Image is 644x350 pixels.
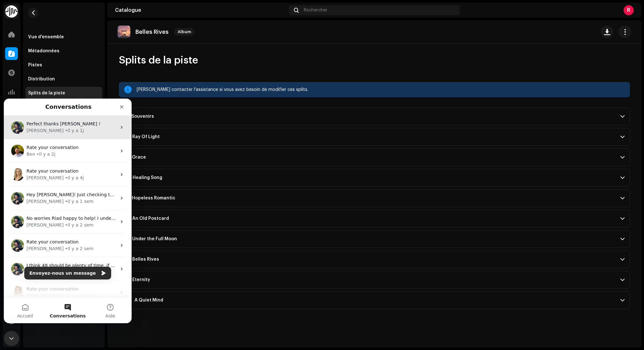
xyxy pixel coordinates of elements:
[42,199,85,225] button: Conversations
[26,31,102,43] re-m-nav-item: Vue d'ensemble
[7,140,20,153] img: Profile image for Alex
[28,63,42,68] div: Pistes
[119,54,198,67] span: Splits de la piste
[26,73,102,86] re-m-nav-item: Distribution
[119,128,630,146] p-accordion-header: #2Ray Of Light
[61,147,89,153] div: • Il y a 2 sem
[4,331,19,346] iframe: Intercom live chat
[23,147,60,153] div: [PERSON_NAME]
[119,189,630,207] p-accordion-header: #5Hopeless Romantic
[7,164,20,177] img: Profile image for Alex
[174,28,195,36] span: Album
[13,215,29,220] span: Accueil
[26,45,102,57] re-m-nav-item: Métadonnées
[118,26,130,38] img: cbc5a6bf-2edc-4c2b-a71e-f08671b8712f
[135,29,169,35] p: Belles Rives
[5,5,18,18] img: 0f74c21f-6d1c-4dbc-9196-dbddad53419e
[23,194,60,201] div: [PERSON_NAME]
[61,194,89,201] div: • Il y a 8 sem
[133,175,162,180] div: Healing Song
[119,250,630,268] p-accordion-header: #8Belles Rives
[119,108,630,125] p-accordion-header: #1Souvenirs
[23,141,75,146] span: Rate your conversation
[132,257,159,262] div: Belles Rives
[304,8,327,13] span: Rechercher
[61,100,89,106] div: • Il y a 1 sem
[137,86,625,93] div: [PERSON_NAME] contacter l'assistance si vous avez besoin de modifier ces splits.
[132,236,177,242] div: Under the Full Moon
[46,215,82,220] span: Conversations
[132,155,146,160] div: Grace
[132,277,150,282] div: Eternity
[26,87,102,100] re-m-nav-item: Splits de la piste
[23,93,611,99] span: Hey [PERSON_NAME]! Just checking the rate shown on "the home within" and you've got [PERSON_NAME]...
[119,291,630,309] p-accordion-header: #10A Quiet Mind
[624,5,634,15] div: R
[119,148,630,166] p-accordion-header: #3Grace
[28,34,64,40] div: Vue d'ensemble
[115,8,286,13] div: Catalogue
[7,188,20,200] img: Profile image for Jessica
[23,188,75,193] span: Rate your conversation
[7,117,20,130] img: Profile image for Alex
[119,271,630,289] p-accordion-header: #9Eternity
[102,215,111,220] span: Aide
[23,100,60,106] div: [PERSON_NAME]
[132,216,169,221] div: An Old Postcard
[23,123,60,130] div: [PERSON_NAME]
[20,168,107,181] button: Envoyez-nous un message
[23,164,355,169] span: I think 48 should be plenty of time, if we're not seeing a fix by then I'll send through the relo...
[134,298,163,303] div: A Quiet Mind
[4,99,132,323] iframe: Intercom live chat
[28,77,55,82] div: Distribution
[132,134,160,139] div: Ray Of Light
[61,123,89,130] div: • Il y a 2 sem
[119,230,630,248] p-accordion-header: #7Under the Full Moon
[26,59,102,71] re-m-nav-item: Pistes
[131,114,154,119] div: Souvenirs
[85,199,128,225] button: Aide
[132,196,175,201] div: Hopeless Romantic
[28,91,65,96] div: Splits de la piste
[28,48,59,54] div: Métadonnées
[119,169,630,187] p-accordion-header: #4Healing Song
[119,210,630,227] p-accordion-header: #6An Old Postcard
